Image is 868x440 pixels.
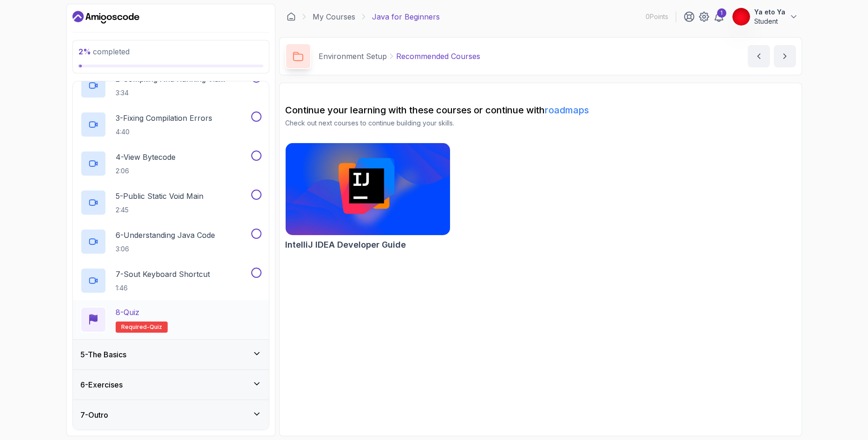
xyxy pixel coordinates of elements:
span: 2 % [78,47,91,56]
a: 1 [713,11,724,22]
h2: IntelliJ IDEA Developer Guide [285,238,406,251]
h2: Continue your learning with these courses or continue with [285,104,796,117]
button: 3-Fixing Compilation Errors4:40 [80,112,261,138]
p: Java for Beginners [372,11,440,22]
a: Dashboard [287,12,296,21]
a: IntelliJ IDEA Developer Guide cardIntelliJ IDEA Developer Guide [285,143,450,251]
span: Required- [121,323,150,331]
p: Environment Setup [319,51,387,62]
p: 3 - Fixing Compilation Errors [116,112,212,124]
button: previous content [748,45,770,67]
span: quiz [150,323,162,331]
p: Check out next courses to continue building your skills. [285,118,796,128]
p: Recommended Courses [396,51,480,62]
p: 5 - Public Static Void Main [116,190,203,202]
a: roadmaps [545,105,589,116]
button: 2-Compiling And Running Via Terminal3:34 [80,72,261,99]
p: 2:06 [116,166,176,176]
a: Dashboard [72,10,139,25]
button: 7-Outro [73,400,269,430]
h3: 5 - The Basics [80,349,126,360]
button: 8-QuizRequired-quiz [80,307,261,333]
span: completed [78,47,130,56]
img: IntelliJ IDEA Developer Guide card [286,143,450,235]
a: My Courses [313,11,355,22]
button: 6-Exercises [73,370,269,400]
p: 2:45 [116,205,203,215]
div: 1 [717,8,726,18]
h3: 7 - Outro [80,409,108,420]
button: 4-View Bytecode2:06 [80,151,261,177]
img: user profile image [732,8,750,26]
h3: 6 - Exercises [80,379,123,390]
p: Ya eto Ya [754,7,785,17]
p: 6 - Understanding Java Code [116,230,215,241]
button: 6-Understanding Java Code3:06 [80,229,261,255]
p: 0 Points [646,12,668,21]
p: 4:40 [116,127,212,137]
p: 4 - View Bytecode [116,151,176,163]
p: 7 - Sout Keyboard Shortcut [116,269,210,280]
p: 1:46 [116,283,210,293]
button: user profile imageYa eto YaStudent [732,7,798,26]
button: next content [774,45,796,67]
button: 7-Sout Keyboard Shortcut1:46 [80,268,261,294]
button: 5-Public Static Void Main2:45 [80,190,261,216]
button: 5-The Basics [73,340,269,369]
p: 8 - Quiz [116,307,139,318]
p: 3:06 [116,244,215,254]
p: Student [754,17,785,26]
p: 3:34 [116,88,249,98]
